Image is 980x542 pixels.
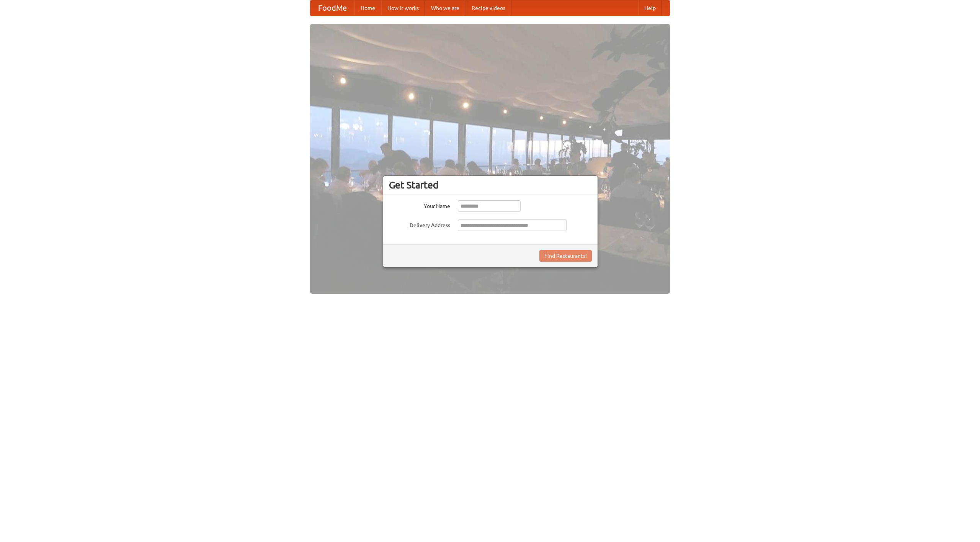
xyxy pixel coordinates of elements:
h3: Get Started [389,179,592,191]
a: Who we are [425,0,465,16]
label: Your Name [389,200,450,210]
a: Recipe videos [465,0,511,16]
a: How it works [381,0,425,16]
a: Home [354,0,381,16]
label: Delivery Address [389,219,450,229]
button: Find Restaurants! [539,250,592,262]
a: Help [638,0,662,16]
a: FoodMe [310,0,354,16]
